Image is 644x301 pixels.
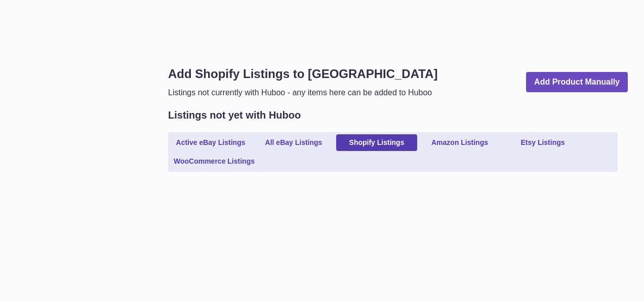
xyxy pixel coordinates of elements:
h2: Listings not yet with Huboo [168,108,301,122]
a: Amazon Listings [419,134,500,151]
a: Shopify Listings [336,134,417,151]
a: WooCommerce Listings [170,153,258,170]
p: Listings not currently with Huboo - any items here can be added to Huboo [168,87,437,98]
h1: Add Shopify Listings to [GEOGRAPHIC_DATA] [168,66,437,82]
a: Etsy Listings [502,134,583,151]
a: Active eBay Listings [170,134,251,151]
a: All eBay Listings [253,134,334,151]
a: Add Product Manually [526,72,628,93]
